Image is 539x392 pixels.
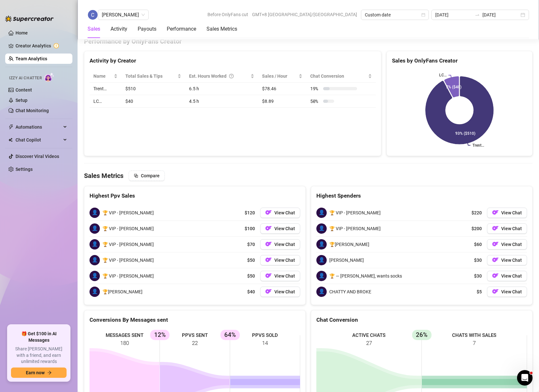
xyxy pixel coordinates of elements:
span: 👤 [316,255,327,265]
div: Payouts [138,25,156,33]
div: Est. Hours Worked [189,73,249,80]
span: View Chat [501,210,522,215]
span: [PERSON_NAME] [329,257,364,264]
th: Chat Conversion [306,70,376,83]
div: Sales by OnlyFans Creator [392,56,527,65]
div: Conversions By Messages sent [90,316,300,324]
span: Izzy AI Chatter [9,75,42,81]
span: Share [PERSON_NAME] with a friend, and earn unlimited rewards [11,346,67,365]
img: OF [492,241,499,247]
td: $78.46 [258,83,307,95]
span: $220 [471,209,482,216]
span: 👤 [316,208,327,218]
span: 🏆 VIP - [PERSON_NAME] [329,225,381,232]
h4: Sales Metrics [84,171,123,180]
span: thunderbolt [8,124,14,130]
span: 👤 [90,223,100,234]
span: 👤 [90,208,100,218]
a: Chat Monitoring [16,108,49,113]
span: $40 [247,288,255,295]
span: 🏆 VIP - [PERSON_NAME] [102,225,154,232]
a: Discover Viral Videos [16,154,59,159]
span: View Chat [274,258,295,263]
span: question-circle [229,73,234,80]
span: $30 [474,272,482,279]
span: block [134,173,138,178]
button: OFView Chat [260,239,300,250]
span: 🏆 VIP - [PERSON_NAME] [102,257,154,264]
img: OF [265,288,272,295]
span: View Chat [501,226,522,231]
span: 🏆[PERSON_NAME] [102,288,143,295]
span: View Chat [274,242,295,247]
div: Chat Conversion [316,316,527,324]
text: LC… [439,73,447,77]
span: 👤 [316,287,327,297]
iframe: Intercom live chat [517,370,533,386]
button: OFView Chat [487,223,527,234]
span: $50 [247,272,255,279]
span: 👤 [316,271,327,281]
span: Automations [16,122,61,132]
span: 🏆 VIP - [PERSON_NAME] [329,209,381,216]
span: 👤 [90,239,100,250]
td: $40 [122,95,185,108]
span: 👤 [90,255,100,265]
div: Activity [111,25,127,33]
span: 🏆 VIP - [PERSON_NAME] [102,209,154,216]
a: OFView Chat [487,208,527,218]
a: Setup [16,98,27,103]
td: Trent… [90,83,122,95]
td: LC… [90,95,122,108]
span: $100 [245,225,255,232]
th: Total Sales & Tips [122,70,185,83]
img: OF [492,225,499,231]
div: Sales [88,25,100,33]
span: 🎁 Get $100 in AI Messages [11,331,67,343]
button: OFView Chat [487,239,527,250]
span: View Chat [501,289,522,294]
div: Performance [167,25,196,33]
div: Highest Ppv Sales [90,191,300,200]
th: Name [90,70,122,83]
a: Creator Analytics exclamation-circle [16,41,67,51]
span: Charmaine Javillonar [102,10,145,20]
button: OFView Chat [260,255,300,265]
span: View Chat [274,289,295,294]
span: Chat Copilot [16,135,61,145]
span: View Chat [501,258,522,263]
span: Earn now [26,370,45,375]
th: Sales / Hour [258,70,307,83]
button: Compare [129,171,165,181]
button: OFView Chat [487,287,527,297]
input: End date [482,11,519,18]
span: $30 [474,257,482,264]
span: GMT+8 [GEOGRAPHIC_DATA]/[GEOGRAPHIC_DATA] [252,10,357,19]
button: OFView Chat [260,287,300,297]
img: OF [492,288,499,295]
span: View Chat [501,242,522,247]
span: $200 [471,225,482,232]
span: Name [93,73,112,80]
span: arrow-right [47,370,52,375]
img: Charmaine Javillonar [88,10,98,20]
img: OF [265,225,272,231]
span: $5 [477,288,482,295]
td: 6.5 h [185,83,258,95]
img: Chat Copilot [8,138,13,142]
button: OFView Chat [260,271,300,281]
div: Highest Spenders [316,191,527,200]
span: 👤 [90,271,100,281]
span: $60 [474,241,482,248]
span: $120 [245,209,255,216]
span: 🏆 VIP - [PERSON_NAME] [102,272,154,279]
div: Activity by Creator [90,56,376,65]
button: OFView Chat [260,208,300,218]
button: OFView Chat [487,271,527,281]
a: Content [16,87,32,93]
